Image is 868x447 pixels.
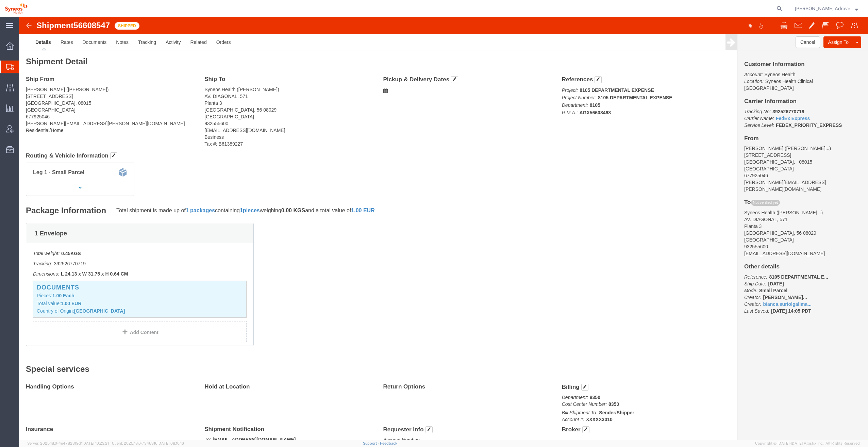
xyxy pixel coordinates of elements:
[112,441,184,445] span: Client: 2025.18.0-7346316
[19,17,868,440] iframe: FS Legacy Container
[27,441,109,445] span: Server: 2025.18.0-4e47823f9d1
[795,5,850,12] span: Irene Perez Adrove
[5,3,28,14] img: logo
[755,441,860,446] span: Copyright © [DATE]-[DATE] Agistix Inc., All Rights Reserved
[795,4,858,13] button: [PERSON_NAME] Adrove
[157,441,184,445] span: [DATE] 08:10:16
[82,441,109,445] span: [DATE] 10:23:21
[363,441,380,445] a: Support
[380,441,397,445] a: Feedback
